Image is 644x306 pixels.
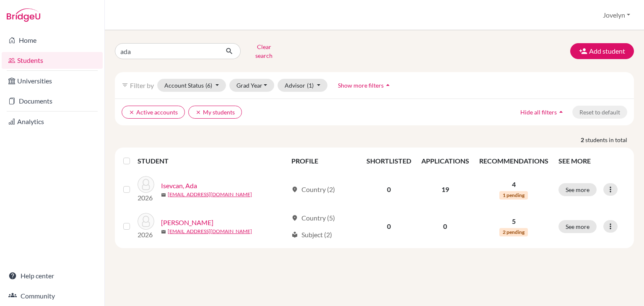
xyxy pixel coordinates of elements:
span: mail [161,229,166,234]
i: clear [195,109,201,115]
a: Community [2,288,103,304]
a: Documents [2,93,103,109]
td: 0 [361,208,416,245]
a: [EMAIL_ADDRESS][DOMAIN_NAME] [168,228,252,235]
span: Hide all filters [520,109,557,116]
span: mail [161,192,166,197]
span: (1) [307,82,314,89]
div: Subject (2) [291,230,332,240]
p: 2026 [138,193,154,203]
span: 2 pending [499,228,528,236]
th: STUDENT [138,151,286,171]
span: Filter by [130,81,154,89]
a: Help center [2,267,103,284]
img: Bridge-U [7,8,40,22]
a: Analytics [2,113,103,130]
a: Universities [2,73,103,89]
button: Hide all filtersarrow_drop_up [513,106,572,119]
span: Show more filters [338,82,384,89]
button: See more [558,183,597,196]
i: arrow_drop_up [557,108,565,116]
a: Isevcan, Ada [161,181,197,191]
strong: 2 [581,135,585,144]
i: clear [129,109,135,115]
button: Clear search [241,40,287,62]
td: 19 [416,171,474,208]
button: Account Status(6) [157,79,226,92]
button: Reset to default [572,106,627,119]
span: (6) [205,82,212,89]
button: clearMy students [188,106,242,119]
th: APPLICATIONS [416,151,474,171]
span: local_library [291,231,298,238]
button: Grad Year [229,79,275,92]
button: Add student [570,43,634,59]
td: 0 [361,171,416,208]
img: Ozdemir, Ada [138,213,154,230]
button: clearActive accounts [122,106,185,119]
img: Isevcan, Ada [138,176,154,193]
span: location_on [291,186,298,193]
th: RECOMMENDATIONS [474,151,553,171]
p: 5 [479,216,548,226]
button: Show more filtersarrow_drop_up [331,79,399,92]
i: filter_list [122,82,128,88]
input: Find student by name... [115,43,219,59]
th: SHORTLISTED [361,151,416,171]
div: Country (5) [291,213,335,223]
p: 4 [479,179,548,189]
span: location_on [291,215,298,221]
a: [PERSON_NAME] [161,218,213,228]
a: Home [2,32,103,49]
td: 0 [416,208,474,245]
a: [EMAIL_ADDRESS][DOMAIN_NAME] [168,191,252,198]
button: Jovelyn [599,7,634,23]
i: arrow_drop_up [384,81,392,89]
a: Students [2,52,103,69]
button: Advisor(1) [278,79,327,92]
th: SEE MORE [553,151,631,171]
span: 1 pending [499,191,528,200]
p: 2026 [138,230,154,240]
div: Country (2) [291,184,335,194]
th: PROFILE [286,151,361,171]
button: See more [558,220,597,233]
span: students in total [585,135,634,144]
